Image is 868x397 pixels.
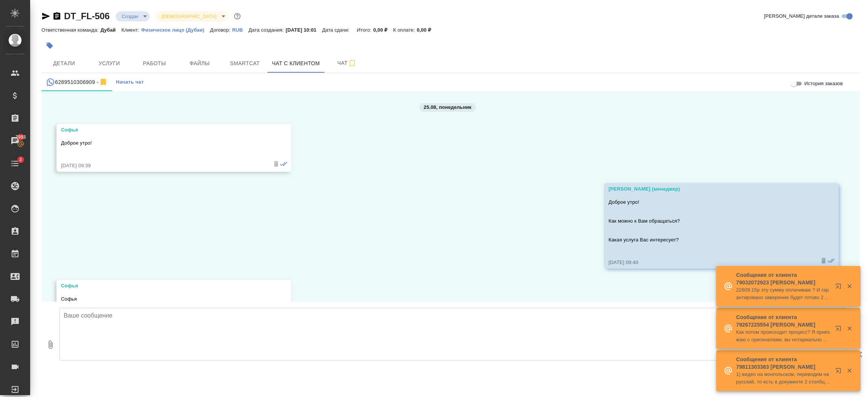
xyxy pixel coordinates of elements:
[232,26,249,33] a: RUB
[61,126,265,134] div: Софья
[608,259,812,266] div: [DATE] 09:40
[348,59,357,68] svg: Подписаться
[417,27,437,33] p: 0,00 ₽
[61,162,265,169] div: [DATE] 09:39
[91,59,127,68] span: Услуги
[112,73,148,91] button: Начать чат
[61,139,265,147] p: Доброе утро!
[286,27,322,33] p: [DATE] 10:01
[831,279,849,297] button: Открыть в новой вкладке
[101,27,122,33] p: Дубай
[608,185,812,193] div: [PERSON_NAME] (менеджер)
[64,11,110,21] a: DT_FL-506
[2,131,28,150] a: 7983
[329,58,365,68] span: Чат
[831,363,849,381] button: Открыть в новой вкладке
[41,73,860,91] div: simple tabs example
[141,26,210,33] a: Физическое лицо (Дубаи)
[41,12,50,21] button: Скопировать ссылку для ЯМессенджера
[373,27,393,33] p: 0,00 ₽
[357,27,373,33] p: Итого:
[842,367,857,374] button: Закрыть
[249,27,286,33] p: Дата создания:
[210,27,232,33] p: Договор:
[736,371,830,386] p: 1) видео на монгольском, переводим на русский, то есть в документе 2 столбца должно быть - русский и
[52,12,61,21] button: Скопировать ссылку
[736,286,830,301] p: 22609.15р эту сумму оплачиваю ? И гарантировано заверение будет готово 28.08.? И как оригинал забра
[322,27,351,33] p: Дата сдачи:
[2,154,28,173] a: 2
[736,271,830,286] p: Сообщение от клиента 79032072923 [PERSON_NAME]
[804,80,843,87] span: История заказов
[608,198,812,206] p: Доброе утро!
[232,11,242,21] button: Доп статусы указывают на важность/срочность заказа
[232,27,249,33] p: RUB
[842,325,857,332] button: Закрыть
[136,59,173,68] span: Работы
[764,12,839,20] span: [PERSON_NAME] детали заказа
[46,78,108,87] div: 6289510306909 (Софья) - (undefined)
[41,27,101,33] p: Ответственная команда:
[11,133,30,141] span: 7983
[159,13,219,20] button: [DEMOGRAPHIC_DATA]
[227,59,263,68] span: Smartcat
[116,11,150,21] div: Создан
[182,59,218,68] span: Файлы
[141,27,210,33] p: Физическое лицо (Дубаи)
[393,27,417,33] p: К оплате:
[424,104,472,111] p: 25.08, понедельник
[608,236,812,244] p: Какая услуга Вас интересует?
[156,11,228,21] div: Создан
[46,59,82,68] span: Детали
[842,283,857,290] button: Закрыть
[736,356,830,371] p: Сообщение от клиента 79811303383 [PERSON_NAME]
[119,13,141,20] button: Создан
[99,78,108,87] svg: Отписаться
[272,59,320,68] span: Чат с клиентом
[61,295,265,303] p: Софья
[736,313,830,328] p: Сообщение от клиента 79267225554 [PERSON_NAME]
[121,27,141,33] p: Клиент:
[831,321,849,339] button: Открыть в новой вкладке
[736,328,830,344] p: Как потом происходит процесс? Я приезжаю с оригиналами, вы нотариально заверяете и отдаете копии, ве
[15,156,26,163] span: 2
[608,217,812,225] p: Как можно к Вам обращаться?
[116,78,144,87] span: Начать чат
[61,282,265,290] div: Софья
[41,37,58,54] button: Добавить тэг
